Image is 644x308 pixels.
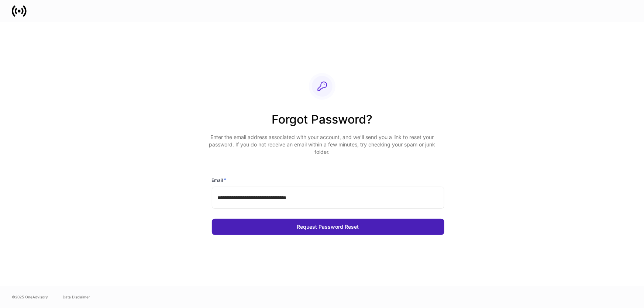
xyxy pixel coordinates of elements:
a: Data Disclaimer [63,294,90,300]
h2: Forgot Password? [206,111,438,134]
button: Request Password Reset [212,219,444,235]
h6: Email [212,176,227,184]
span: © 2025 OneAdvisory [12,294,48,300]
p: Enter the email address associated with your account, and we’ll send you a link to reset your pas... [206,134,438,156]
div: Request Password Reset [297,224,359,229]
